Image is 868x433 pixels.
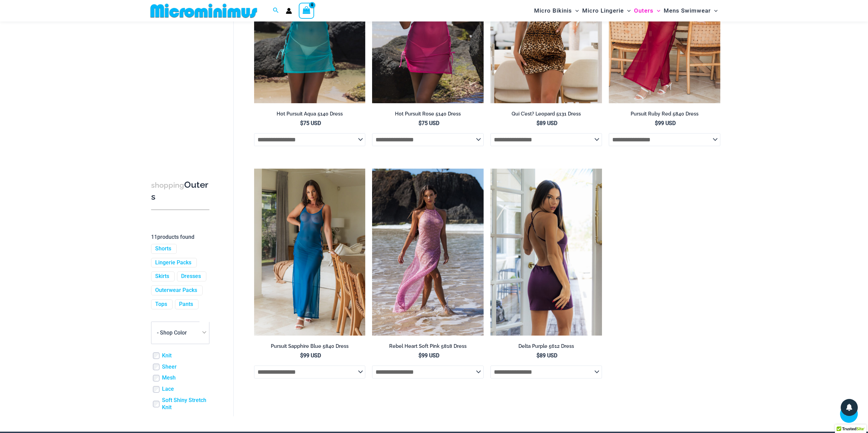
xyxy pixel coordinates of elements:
span: Menu Toggle [711,2,718,19]
a: Pursuit Sapphire Blue 5840 Dress [254,343,366,352]
h2: Qui C’est? Leopard 5131 Dress [490,111,602,117]
bdi: 99 USD [418,352,439,359]
img: Rebel Heart Soft Pink 5818 Dress 01 [372,169,484,336]
span: - Shop Color [151,322,209,344]
a: View Shopping Cart, empty [299,3,314,18]
a: Rebel Heart Soft Pink 5818 Dress [372,343,484,352]
h3: Outers [151,179,209,203]
a: Pants [179,301,193,308]
h2: Delta Purple 5612 Dress [490,343,602,350]
a: Tops [155,301,167,308]
p: products found [151,232,209,243]
nav: Site Navigation [531,1,721,20]
a: Knit [162,352,172,359]
h2: Pursuit Ruby Red 5840 Dress [609,111,720,117]
iframe: TrustedSite Certified [151,22,212,158]
a: Hot Pursuit Rose 5140 Dress [372,111,484,120]
bdi: 99 USD [300,352,321,359]
a: Mesh [162,374,176,382]
a: Qui C’est? Leopard 5131 Dress [490,111,602,120]
span: $ [536,352,540,359]
span: $ [418,120,422,126]
a: Hot Pursuit Aqua 5140 Dress [254,111,366,120]
a: Search icon link [273,6,279,15]
img: MM SHOP LOGO FLAT [148,3,260,18]
span: $ [300,352,303,359]
bdi: 99 USD [655,120,676,126]
span: $ [655,120,658,126]
a: Lingerie Packs [155,259,191,266]
span: Mens Swimwear [664,2,711,19]
h2: Hot Pursuit Rose 5140 Dress [372,111,484,117]
span: Micro Bikinis [534,2,572,19]
a: Soft Shiny Stretch Knit [162,397,209,411]
span: Menu Toggle [653,2,660,19]
span: Menu Toggle [624,2,631,19]
span: Outers [634,2,653,19]
img: Pursuit Sapphire Blue 5840 Dress 02 [254,169,366,336]
span: $ [418,352,422,359]
h2: Hot Pursuit Aqua 5140 Dress [254,111,366,117]
a: Outerwear Packs [155,287,197,294]
a: Lace [162,386,174,393]
a: Mens SwimwearMenu ToggleMenu Toggle [662,2,719,19]
a: Sheer [162,364,177,371]
a: Dresses [181,273,201,280]
img: Delta Purple 5612 Dress 03 [490,169,602,336]
h2: Rebel Heart Soft Pink 5818 Dress [372,343,484,350]
span: - Shop Color [157,329,187,336]
bdi: 89 USD [536,120,557,126]
span: $ [536,120,540,126]
a: Pursuit Sapphire Blue 5840 Dress 02Pursuit Sapphire Blue 5840 Dress 04Pursuit Sapphire Blue 5840 ... [254,169,366,336]
a: Account icon link [286,8,292,14]
bdi: 89 USD [536,352,557,359]
span: Menu Toggle [572,2,579,19]
a: Rebel Heart Soft Pink 5818 Dress 01Rebel Heart Soft Pink 5818 Dress 04Rebel Heart Soft Pink 5818 ... [372,169,484,336]
bdi: 75 USD [418,120,439,126]
span: Micro Lingerie [582,2,624,19]
span: 11 [151,234,157,240]
span: $ [300,120,303,126]
a: Skirts [155,273,169,280]
bdi: 75 USD [300,120,321,126]
a: Delta Purple 5612 Dress 01Delta Purple 5612 Dress 03Delta Purple 5612 Dress 03 [490,169,602,336]
a: Micro LingerieMenu ToggleMenu Toggle [580,2,632,19]
a: Micro BikinisMenu ToggleMenu Toggle [532,2,580,19]
a: OutersMenu ToggleMenu Toggle [632,2,662,19]
a: Delta Purple 5612 Dress [490,343,602,352]
a: Pursuit Ruby Red 5840 Dress [609,111,720,120]
h2: Pursuit Sapphire Blue 5840 Dress [254,343,366,350]
span: shopping [151,181,184,189]
a: Shorts [155,245,171,252]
